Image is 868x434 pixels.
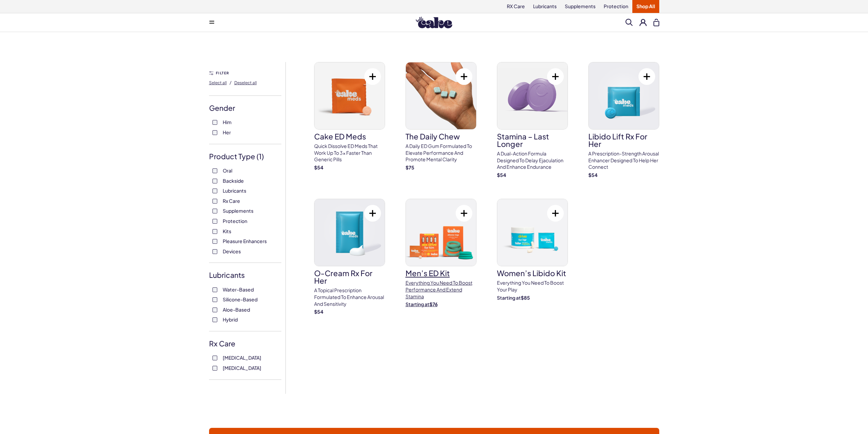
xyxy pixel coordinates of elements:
a: Women’s Libido KitWomen’s Libido KitEverything you need to Boost Your PlayStarting at$85 [497,199,568,301]
img: Stamina – Last Longer [497,62,568,129]
button: Deselect all [234,77,257,88]
input: Him [212,120,217,125]
strong: $ 75 [406,164,414,170]
strong: $ 54 [497,172,506,178]
a: Cake ED MedsCake ED MedsQuick dissolve ED Meds that work up to 3x faster than generic pills$54 [314,62,385,171]
span: Select all [209,80,227,85]
span: Starting at [406,301,429,307]
img: Men’s ED Kit [406,199,476,266]
span: Protection [223,216,247,225]
span: Her [223,128,231,137]
span: Rx Care [223,196,240,205]
h3: Stamina – Last Longer [497,133,568,148]
img: Cake ED Meds [314,62,385,129]
input: Rx Care [212,199,217,204]
input: Devices [212,249,217,254]
input: Supplements [212,209,217,213]
img: O-Cream Rx for Her [314,199,385,266]
input: Oral [212,168,217,173]
a: Stamina – Last LongerStamina – Last LongerA dual-action formula designed to delay ejaculation and... [497,62,568,178]
span: Devices [223,247,241,256]
a: Men’s ED KitMen’s ED KitEverything You need to boost performance and extend StaminaStarting at$76 [406,199,476,308]
span: [MEDICAL_DATA] [223,363,261,372]
strong: $ 54 [314,309,323,315]
p: A prescription-strength arousal enhancer designed to help her connect [588,150,659,170]
img: The Daily Chew [406,62,476,129]
span: / [230,79,232,86]
span: Starting at [497,295,521,301]
span: [MEDICAL_DATA] [223,353,261,362]
img: Libido Lift Rx For Her [589,62,659,129]
span: Lubricants [223,186,246,195]
input: Backside [212,179,217,183]
input: Pleasure Enhancers [212,239,217,244]
input: Her [212,130,217,135]
input: Water-Based [212,287,217,292]
strong: $ 54 [314,164,323,170]
h3: O-Cream Rx for Her [314,269,385,284]
input: Silicone-Based [212,297,217,302]
p: Everything you need to Boost Your Play [497,280,568,293]
strong: $ 85 [521,295,530,301]
h3: Women’s Libido Kit [497,269,568,277]
span: Kits [223,227,231,236]
input: Kits [212,229,217,234]
h3: Libido Lift Rx For Her [588,133,659,148]
p: A dual-action formula designed to delay ejaculation and enhance endurance [497,150,568,170]
button: Select all [209,77,227,88]
input: Hybrid [212,317,217,322]
strong: $ 76 [429,301,438,307]
input: Protection [212,219,217,224]
span: Him [223,118,232,126]
p: Quick dissolve ED Meds that work up to 3x faster than generic pills [314,143,385,163]
img: Women’s Libido Kit [497,199,568,266]
span: Hybrid [223,315,238,324]
p: A Daily ED Gum Formulated To Elevate Performance And Promote Mental Clarity [406,143,476,163]
span: Aloe-Based [223,305,250,314]
a: O-Cream Rx for HerO-Cream Rx for HerA topical prescription formulated to enhance arousal and sens... [314,199,385,315]
p: Everything You need to boost performance and extend Stamina [406,280,476,300]
h3: Men’s ED Kit [406,269,476,277]
span: Deselect all [234,80,257,85]
span: Supplements [223,206,253,215]
h3: The Daily Chew [406,133,476,140]
input: [MEDICAL_DATA] [212,356,217,360]
strong: $ 54 [588,172,598,178]
span: Silicone-Based [223,295,258,304]
a: The Daily ChewThe Daily ChewA Daily ED Gum Formulated To Elevate Performance And Promote Mental C... [406,62,476,171]
a: Libido Lift Rx For HerLibido Lift Rx For HerA prescription-strength arousal enhancer designed to ... [588,62,659,178]
span: Pleasure Enhancers [223,237,267,245]
span: Backside [223,176,244,185]
img: Hello Cake [416,17,452,28]
input: [MEDICAL_DATA] [212,366,217,371]
span: Water-Based [223,285,254,294]
input: Aloe-Based [212,308,217,312]
p: A topical prescription formulated to enhance arousal and sensitivity [314,287,385,307]
input: Lubricants [212,189,217,193]
span: Oral [223,166,232,175]
h3: Cake ED Meds [314,133,385,140]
